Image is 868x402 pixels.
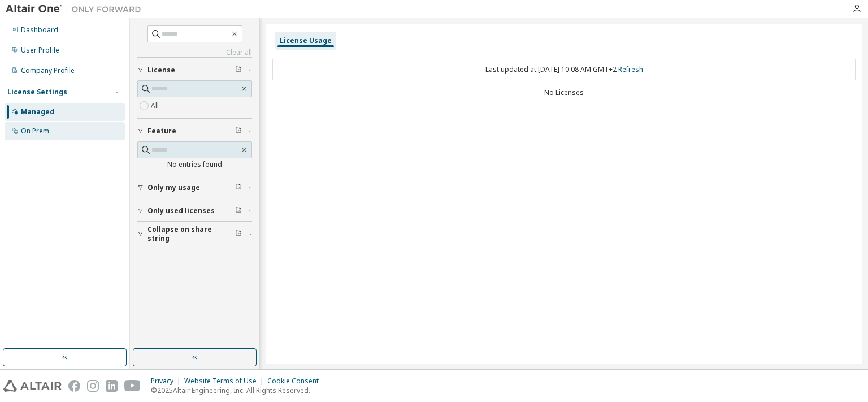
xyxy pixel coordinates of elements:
[21,66,75,75] div: Company Profile
[106,380,118,392] img: linkedin.svg
[151,386,325,395] p: © 2025 Altair Engineering, Inc. All Rights Reserved.
[137,175,252,200] button: Only my usage
[267,377,325,386] div: Cookie Consent
[137,160,252,169] div: No entries found
[147,206,215,215] span: Only used licenses
[147,225,235,243] span: Collapse on share string
[618,64,643,74] a: Refresh
[137,58,252,83] button: License
[235,127,242,136] span: Clear filter
[235,206,242,215] span: Clear filter
[184,377,267,386] div: Website Terms of Use
[87,380,99,392] img: instagram.svg
[137,222,252,247] button: Collapse on share string
[147,127,176,136] span: Feature
[21,46,59,55] div: User Profile
[137,198,252,223] button: Only used licenses
[147,66,175,75] span: License
[124,380,141,392] img: youtube.svg
[235,66,242,75] span: Clear filter
[68,380,80,392] img: facebook.svg
[147,183,200,192] span: Only my usage
[21,127,49,136] div: On Prem
[151,99,161,113] label: All
[280,36,332,45] div: License Usage
[21,107,54,116] div: Managed
[272,58,856,81] div: Last updated at: [DATE] 10:08 AM GMT+2
[151,377,184,386] div: Privacy
[3,380,62,392] img: altair_logo.svg
[7,88,67,97] div: License Settings
[235,183,242,192] span: Clear filter
[235,230,242,239] span: Clear filter
[272,88,856,97] div: No Licenses
[137,48,252,57] a: Clear all
[137,119,252,144] button: Feature
[21,25,58,34] div: Dashboard
[6,3,147,15] img: Altair One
